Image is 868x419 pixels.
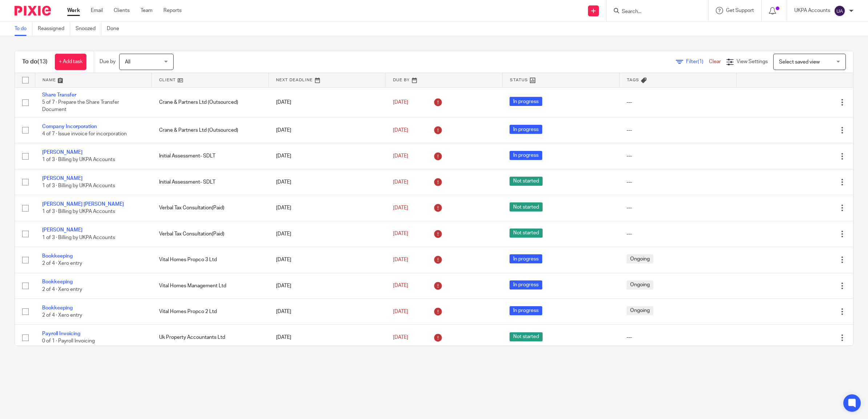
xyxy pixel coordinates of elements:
[42,202,124,207] a: [PERSON_NAME] [PERSON_NAME]
[42,176,82,181] a: [PERSON_NAME]
[626,204,729,211] div: ---
[42,331,80,336] a: Payroll Invoicing
[42,261,82,266] span: 2 of 4 · Xero entry
[100,58,115,65] p: Due by
[42,157,115,163] span: 1 of 3 · Billing by UKPA Accounts
[510,177,543,186] span: Not started
[510,254,542,263] span: In progress
[91,7,103,14] a: Email
[626,127,729,134] div: ---
[393,335,408,340] span: [DATE]
[42,93,76,98] a: Share Transfer
[37,59,48,65] span: (13)
[626,178,729,186] div: ---
[141,7,153,14] a: Team
[393,205,408,210] span: [DATE]
[393,231,408,237] span: [DATE]
[269,143,386,169] td: [DATE]
[737,59,768,64] span: View Settings
[22,58,48,66] h1: To do
[269,117,386,143] td: [DATE]
[269,247,386,273] td: [DATE]
[114,7,130,14] a: Clients
[42,254,73,259] a: Bookkeeping
[42,313,82,318] span: 2 of 4 · Xero entry
[76,22,101,36] a: Snoozed
[510,125,542,134] span: In progress
[152,247,269,273] td: Vital Homes Propco 3 Ltd
[107,22,125,36] a: Done
[510,332,543,341] span: Not started
[779,59,820,65] span: Select saved view
[163,7,182,14] a: Reports
[42,305,73,311] a: Bookkeeping
[393,153,408,159] span: [DATE]
[152,273,269,299] td: Vital Homes Management Ltd
[393,128,408,133] span: [DATE]
[269,195,386,221] td: [DATE]
[626,152,729,160] div: ---
[42,150,82,155] a: [PERSON_NAME]
[125,59,130,65] span: All
[510,151,542,160] span: In progress
[794,7,830,14] p: UKPA Accounts
[510,97,542,106] span: In progress
[510,229,543,238] span: Not started
[42,279,73,284] a: Bookkeeping
[269,87,386,117] td: [DATE]
[621,9,686,15] input: Search
[393,283,408,288] span: [DATE]
[42,209,115,214] span: 1 of 3 · Billing by UKPA Accounts
[626,334,729,341] div: ---
[152,143,269,169] td: Initial Assessment- SDLT
[152,117,269,143] td: Crane & Partners Ltd (Outsourced)
[269,299,386,324] td: [DATE]
[15,6,51,16] img: Pixie
[393,100,408,105] span: [DATE]
[42,339,95,344] span: 0 of 1 · Payroll Invoicing
[626,306,653,315] span: Ongoing
[42,131,127,136] span: 4 of 7 · Issue invoice for incorporation
[510,202,543,211] span: Not started
[627,78,639,82] span: Tags
[269,221,386,247] td: [DATE]
[55,54,86,70] a: + Add task
[626,99,729,106] div: ---
[393,180,408,185] span: [DATE]
[38,22,70,36] a: Reassigned
[269,273,386,299] td: [DATE]
[152,325,269,350] td: Uk Property Accountants Ltd
[698,59,703,64] span: (1)
[269,169,386,195] td: [DATE]
[726,8,754,13] span: Get Support
[42,100,119,112] span: 5 of 7 · Prepare the Share Transfer Document
[626,280,653,289] span: Ongoing
[67,7,80,14] a: Work
[686,59,709,64] span: Filter
[709,59,721,64] a: Clear
[152,169,269,195] td: Initial Assessment- SDLT
[393,257,408,262] span: [DATE]
[152,221,269,247] td: Verbal Tax Consultation(Paid)
[834,5,845,17] img: svg%3E
[626,230,729,238] div: ---
[42,124,97,129] a: Company Incorporation
[152,299,269,324] td: Vital Homes Propco 2 Ltd
[15,22,32,36] a: To do
[42,227,82,233] a: [PERSON_NAME]
[152,195,269,221] td: Verbal Tax Consultation(Paid)
[42,183,115,188] span: 1 of 3 · Billing by UKPA Accounts
[393,309,408,314] span: [DATE]
[626,254,653,263] span: Ongoing
[510,280,542,289] span: In progress
[42,287,82,292] span: 2 of 4 · Xero entry
[510,306,542,315] span: In progress
[269,325,386,350] td: [DATE]
[152,87,269,117] td: Crane & Partners Ltd (Outsourced)
[42,235,115,240] span: 1 of 3 · Billing by UKPA Accounts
